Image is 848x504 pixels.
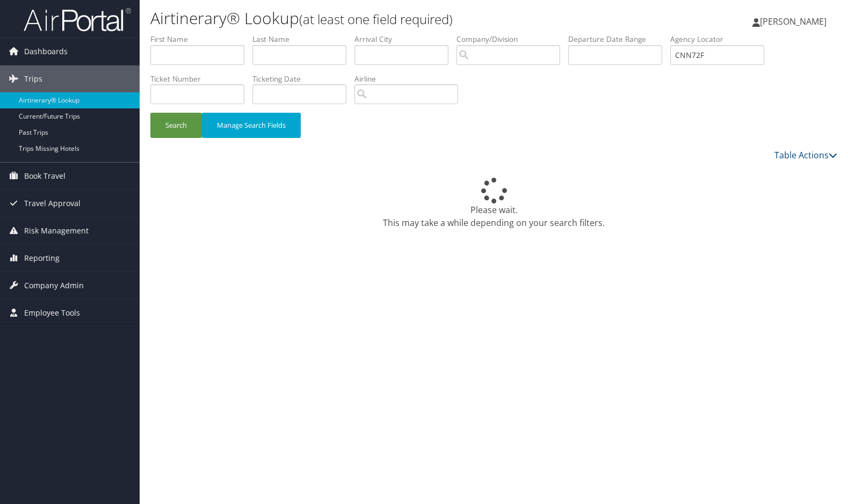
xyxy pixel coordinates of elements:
[150,113,202,138] button: Search
[24,65,42,92] span: Trips
[150,74,252,84] label: Ticket Number
[354,74,466,84] label: Airline
[150,178,837,229] div: Please wait. This may take a while depending on your search filters.
[760,16,827,27] span: [PERSON_NAME]
[24,163,66,189] span: Book Travel
[24,7,131,32] img: airportal-logo.png
[252,74,354,84] label: Ticketing Date
[24,300,80,326] span: Employee Tools
[24,38,68,65] span: Dashboards
[568,34,670,45] label: Departure Date Range
[202,113,301,138] button: Manage Search Fields
[354,34,456,45] label: Arrival City
[24,245,60,272] span: Reporting
[456,34,568,45] label: Company/Division
[299,10,453,28] small: (at least one field required)
[252,34,354,45] label: Last Name
[24,217,89,244] span: Risk Management
[150,7,608,30] h1: Airtinerary® Lookup
[24,272,84,299] span: Company Admin
[670,34,772,45] label: Agency Locator
[752,5,837,38] a: [PERSON_NAME]
[774,149,837,161] a: Table Actions
[24,190,81,217] span: Travel Approval
[150,34,252,45] label: First Name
